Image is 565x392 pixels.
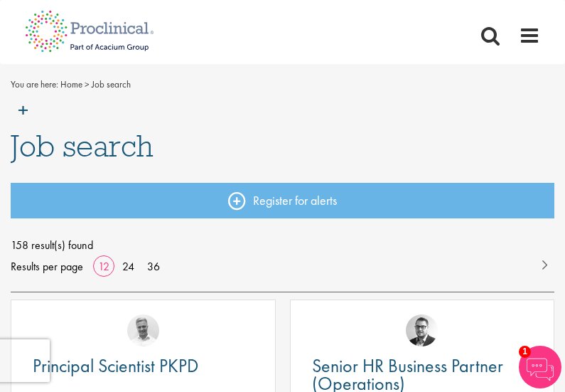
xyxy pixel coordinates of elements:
[519,346,561,388] img: Chatbot
[11,127,154,165] span: Job search
[33,357,254,375] a: Principal Scientist PKPD
[11,235,554,256] span: 158 result(s) found
[142,259,165,274] a: 36
[11,183,554,218] a: Register for alerts
[93,259,114,274] a: 12
[406,314,438,346] img: Niklas Kaminski
[127,314,159,346] img: Joshua Bye
[519,346,531,358] span: 1
[11,78,58,90] span: You are here:
[33,354,198,378] span: Principal Scientist PKPD
[11,256,83,277] span: Results per page
[117,259,139,274] a: 24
